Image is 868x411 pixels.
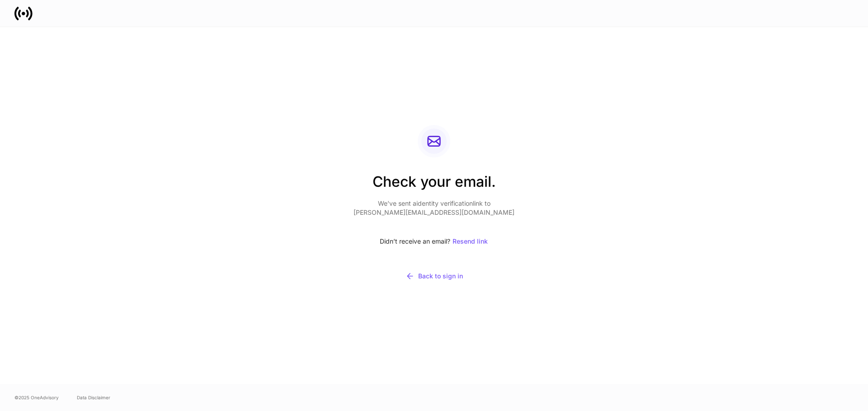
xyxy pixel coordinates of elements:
[14,394,59,401] span: © 2025 OneAdvisory
[354,172,514,199] h2: Check your email.
[452,231,488,251] button: Resend link
[406,272,463,281] div: Back to sign in
[453,238,488,245] div: Resend link
[77,394,110,401] a: Data Disclaimer
[354,266,514,286] button: Back to sign in
[354,231,514,251] div: Didn’t receive an email?
[354,199,514,217] p: We’ve sent a identity verification link to [PERSON_NAME][EMAIL_ADDRESS][DOMAIN_NAME]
